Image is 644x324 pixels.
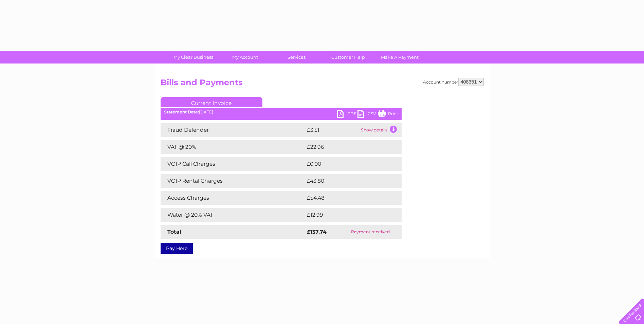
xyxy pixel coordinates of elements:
td: £22.96 [305,140,388,154]
td: £54.48 [305,191,388,205]
td: £43.80 [305,174,388,188]
td: £3.51 [305,123,359,137]
a: PDF [337,110,357,120]
div: Account number [423,78,484,86]
h2: Bills and Payments [161,78,484,91]
a: Make A Payment [372,51,428,64]
td: VOIP Call Charges [161,157,305,171]
td: Show details [359,123,402,137]
td: VOIP Rental Charges [161,174,305,188]
td: £0.00 [305,157,386,171]
td: Payment received [339,225,401,239]
b: Statement Date: [164,109,199,114]
strong: £137.74 [307,229,327,235]
a: CSV [357,110,378,120]
a: My Account [217,51,273,64]
td: Water @ 20% VAT [161,208,305,222]
div: [DATE] [161,110,402,114]
strong: Total [167,229,181,235]
a: My Clear Business [165,51,221,64]
a: Services [269,51,325,64]
a: Customer Help [320,51,376,64]
td: Fraud Defender [161,123,305,137]
a: Pay Here [161,243,193,254]
td: VAT @ 20% [161,140,305,154]
td: Access Charges [161,191,305,205]
td: £12.99 [305,208,387,222]
a: Print [378,110,398,120]
a: Current Invoice [161,97,262,107]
